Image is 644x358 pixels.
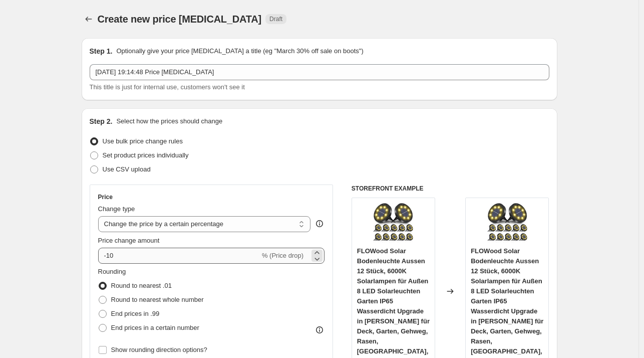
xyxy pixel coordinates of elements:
p: Optionally give your price [MEDICAL_DATA] a title (eg "March 30% off sale on boots") [116,46,363,56]
img: 81m_Tcsd77L_80x.jpg [487,203,527,243]
span: Create new price [MEDICAL_DATA] [98,14,262,25]
h2: Step 2. [90,116,113,126]
span: Round to nearest .01 [111,282,172,289]
img: 81m_Tcsd77L_80x.jpg [373,203,413,243]
span: % (Price drop) [262,252,303,259]
span: Rounding [98,268,126,275]
span: This title is just for internal use, customers won't see it [90,83,245,91]
span: Price change amount [98,237,160,244]
button: Price change jobs [82,12,96,26]
h6: STOREFRONT EXAMPLE [352,185,549,193]
span: Set product prices individually [103,151,189,159]
span: Show rounding direction options? [111,346,207,353]
span: Change type [98,205,135,213]
span: Use CSV upload [103,165,151,173]
input: -15 [98,248,260,264]
span: Use bulk price change rules [103,137,183,145]
span: Round to nearest whole number [111,296,204,303]
p: Select how the prices should change [116,116,222,126]
span: Draft [269,15,282,23]
h3: Price [98,193,113,201]
input: 30% off holiday sale [90,64,549,80]
span: End prices in .99 [111,310,160,317]
span: End prices in a certain number [111,324,199,331]
div: help [314,219,325,229]
h2: Step 1. [90,46,113,56]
